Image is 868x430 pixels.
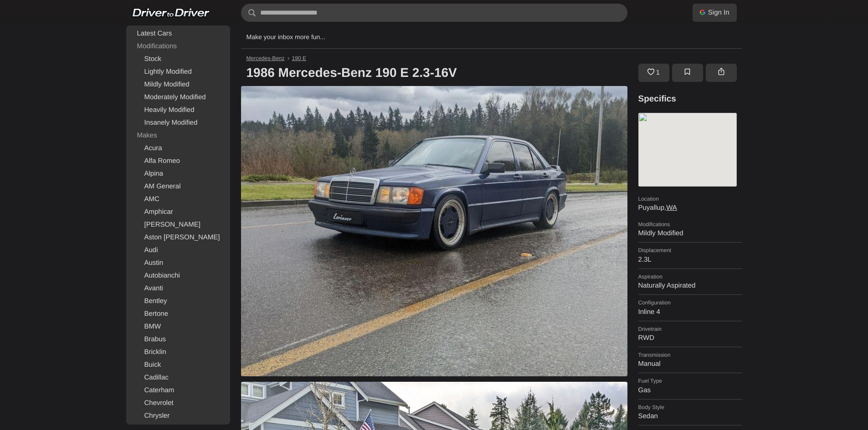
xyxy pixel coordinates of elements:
[128,142,228,155] a: Acura
[128,91,228,104] a: Moderately Modified
[128,333,228,346] a: Brabus
[128,78,228,91] a: Mildly Modified
[128,397,228,410] a: Chevrolet
[128,231,228,244] a: Aston [PERSON_NAME]
[128,269,228,282] a: Autobianchi
[247,55,285,61] a: Mercedes-Benz
[128,244,228,257] a: Audi
[128,167,228,180] a: Alpina
[638,386,742,395] dd: Gas
[128,282,228,295] a: Avanti
[128,346,228,359] a: Bricklin
[128,257,228,269] a: Austin
[638,352,742,358] dt: Transmission
[128,193,228,206] a: AMC
[128,180,228,193] a: AM General
[638,221,742,228] dt: Modifications
[128,40,228,53] div: Modifications
[638,64,669,82] a: 1
[241,60,633,86] h1: 1986 Mercedes-Benz 190 E 2.3-16V
[128,116,228,129] a: Insanely Modified
[128,155,228,167] a: Alfa Romeo
[128,295,228,308] a: Bentley
[241,55,742,61] nav: Breadcrumb
[638,299,742,306] dt: Configuration
[241,86,627,376] img: 1986 Mercedes-Benz 190 E 2.3-16V for sale
[128,218,228,231] a: [PERSON_NAME]
[128,371,228,384] a: Cadillac
[638,412,742,420] dd: Sedan
[638,360,742,368] dd: Manual
[638,273,742,280] dt: Aspiration
[693,4,737,22] a: Sign In
[638,196,742,202] dt: Location
[638,247,742,253] dt: Displacement
[128,320,228,333] a: BMW
[292,55,306,61] a: 190 E
[638,404,742,410] dt: Body Style
[128,206,228,218] a: Amphicar
[128,104,228,116] a: Heavily Modified
[247,25,326,48] p: Make your inbox more fun...
[128,359,228,371] a: Buick
[638,308,742,316] dd: Inline 4
[128,129,228,142] div: Makes
[128,384,228,397] a: Caterham
[666,204,677,212] a: WA
[638,204,742,212] dd: Puyallup,
[638,256,742,264] dd: 2.3L
[128,66,228,78] a: Lightly Modified
[638,93,742,106] h3: Specifics
[128,27,228,40] a: Latest Cars
[128,410,228,422] a: Chrysler
[638,229,742,238] dd: Mildly Modified
[128,53,228,66] a: Stock
[638,378,742,384] dt: Fuel Type
[128,308,228,320] a: Bertone
[638,334,742,342] dd: RWD
[638,326,742,332] dt: Drivetrain
[638,282,742,290] dd: Naturally Aspirated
